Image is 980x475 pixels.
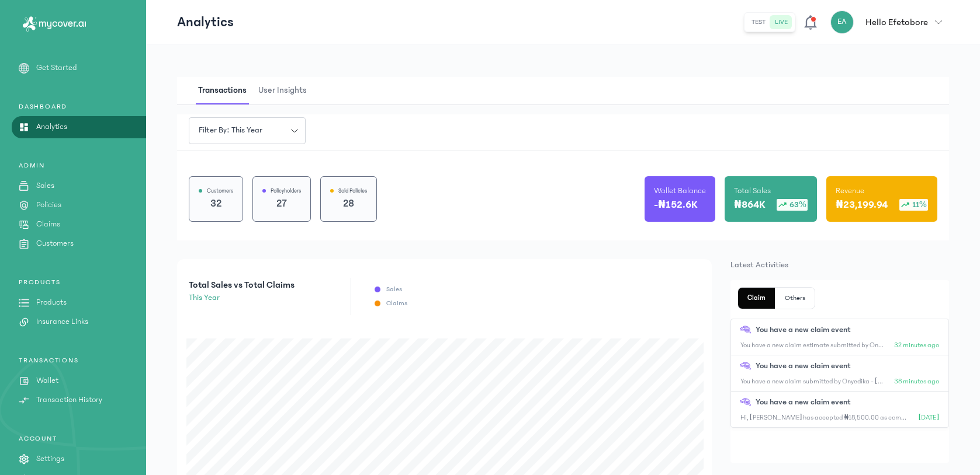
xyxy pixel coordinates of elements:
p: Claims [386,299,407,308]
p: Hello Efetobore [865,15,928,29]
button: EAHello Efetobore [830,11,949,34]
div: 11% [899,199,928,211]
p: Wallet Balance [654,185,706,197]
button: Transactions [196,77,256,104]
p: Hi, [PERSON_NAME] has accepted ₦18,500.00 as compensation for their claim [740,413,909,422]
button: Filter by: this year [189,117,306,144]
p: [DATE] [919,413,939,422]
p: this year [189,292,295,304]
p: Total Sales [734,185,771,197]
p: Policies [36,199,61,211]
div: 63% [777,199,808,211]
button: test [747,15,770,29]
p: 32 minutes ago [894,341,939,350]
p: Latest Activities [730,259,949,271]
button: Claim [738,288,775,309]
p: Get Started [36,62,77,74]
p: You have a new claim event [756,396,851,408]
p: Sales [36,180,54,192]
p: Claims [36,218,60,230]
p: Revenue [836,185,864,197]
span: User Insights [256,77,309,104]
p: ₦23,199.94 [836,197,888,213]
p: Products [36,296,67,309]
p: 32 [199,195,233,212]
button: Others [775,288,815,309]
p: Analytics [177,13,234,32]
span: Transactions [196,77,249,104]
p: Settings [36,453,64,465]
p: -₦152.6K [654,197,697,213]
div: EA [830,11,854,34]
p: 27 [262,195,301,212]
p: You have a new claim event [756,360,851,372]
p: Policyholders [271,186,301,195]
p: Total Sales vs Total Claims [189,278,295,292]
p: Transaction History [36,394,102,406]
p: Insurance Links [36,316,88,328]
p: You have a new claim submitted by Onyedika - [EMAIL_ADDRESS][DOMAIN_NAME]. [740,377,885,386]
p: Customers [207,186,233,195]
p: 28 [330,195,367,212]
p: You have a new claim estimate submitted by Onyedika - [EMAIL_ADDRESS][DOMAIN_NAME]. [740,341,885,350]
p: 38 minutes ago [894,377,939,386]
p: Sales [386,285,402,294]
p: Sold Policies [338,186,367,195]
p: Customers [36,237,74,250]
p: Wallet [36,375,58,387]
p: Analytics [36,121,67,133]
button: live [770,15,792,29]
p: ₦864K [734,197,765,213]
p: You have a new claim event [756,324,851,336]
button: User Insights [256,77,316,104]
span: Filter by: this year [192,124,269,137]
